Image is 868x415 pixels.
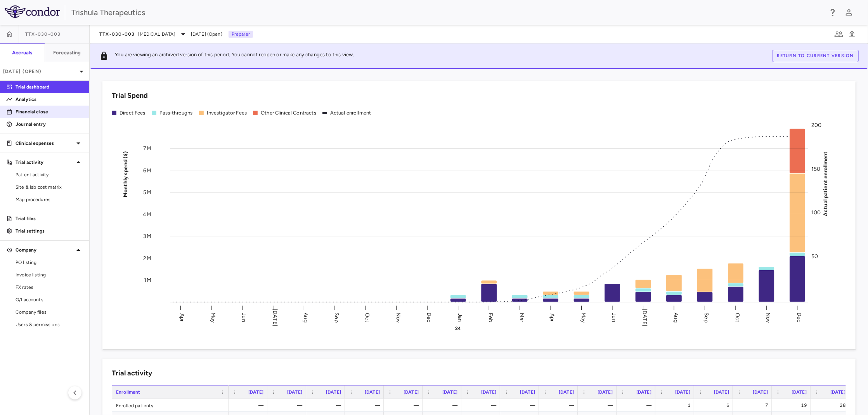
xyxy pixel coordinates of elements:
text: Aug [303,313,309,323]
text: 24 [456,326,462,331]
div: — [313,399,341,412]
text: Apr [179,313,186,322]
div: Trishula Therapeutics [71,7,823,18]
tspan: 150 [813,165,821,172]
tspan: 7M [144,145,151,152]
p: Journal entry [16,121,83,128]
text: Jan [457,313,464,322]
text: Nov [766,313,773,323]
span: Enrollment [116,389,140,395]
div: 7 [740,399,768,412]
span: [DATE] [520,389,535,395]
div: — [624,399,651,412]
h6: Trial Spend [112,90,148,101]
div: Other Clinical Contracts [261,109,316,116]
tspan: 2M [144,255,151,262]
div: — [585,399,613,412]
span: FX rates [16,284,83,291]
h6: Trial activity [112,368,152,379]
tspan: 6M [144,167,151,174]
div: Direct Fees [120,109,146,116]
div: — [546,399,574,412]
span: PO listing [16,259,83,266]
img: logo-full-SnFGN8VE.png [5,5,60,18]
div: 6 [701,399,729,412]
text: May [210,313,217,323]
text: [DATE] [643,309,649,327]
span: [DATE] [442,389,457,395]
h6: Forecasting [53,49,81,56]
span: TTX-030-003 [25,31,61,37]
text: Sep [334,313,340,323]
span: [DATE] [753,389,768,395]
span: [DATE] [830,389,845,395]
span: [DATE] [792,389,807,395]
span: [DATE] [326,389,341,395]
span: [DATE] (Open) [191,31,222,38]
span: [DATE] [404,389,419,395]
span: [DATE] [598,389,613,395]
div: — [352,399,380,412]
div: — [507,399,535,412]
span: [MEDICAL_DATA] [138,31,175,38]
text: Jun [241,313,248,322]
h6: Accruals [12,49,32,56]
text: Dec [797,313,804,323]
span: [DATE] [287,389,302,395]
tspan: Actual patient enrollment [824,151,830,216]
tspan: 50 [813,253,819,260]
p: Company [16,247,74,254]
text: Nov [395,313,402,323]
p: Clinical expenses [16,140,74,147]
div: 19 [779,399,807,412]
p: Analytics [16,96,83,103]
p: Financial close [16,108,83,115]
text: Aug [674,313,680,323]
p: You are viewing an archived version of this period. You cannot reopen or make any changes to this... [115,51,354,61]
span: Users & permissions [16,321,83,328]
div: Investigator Fees [207,109,247,116]
span: Company files [16,309,83,316]
span: [DATE] [636,389,651,395]
span: G/l accounts [16,296,83,303]
span: [DATE] [248,389,263,395]
span: Map procedures [16,196,83,203]
div: — [236,399,263,412]
text: Mar [519,313,526,322]
span: [DATE] [675,389,690,395]
span: [DATE] [481,389,496,395]
p: Trial activity [16,159,74,166]
div: Pass-throughs [159,109,193,116]
text: Apr [550,313,556,322]
div: — [274,399,302,412]
tspan: 4M [143,211,151,218]
tspan: Monthly spend ($) [122,151,129,197]
p: Trial dashboard [16,83,83,90]
tspan: 100 [813,209,822,216]
text: Dec [426,313,433,323]
span: Site & lab cost matrix [16,184,83,191]
div: 28 [818,399,845,412]
span: [DATE] [559,389,574,395]
text: May [581,313,587,323]
tspan: 3M [144,233,151,240]
div: — [391,399,419,412]
span: [DATE] [365,389,380,395]
tspan: 1M [144,277,151,284]
button: Return to current version [773,50,859,62]
text: Sep [704,313,711,323]
p: Trial settings [16,227,83,234]
text: Oct [365,313,371,322]
span: Patient activity [16,171,83,178]
tspan: 5M [144,189,151,196]
div: — [430,399,457,412]
text: Feb [488,313,495,322]
p: [DATE] (Open) [3,68,77,75]
p: Trial files [16,215,83,222]
text: Oct [735,313,742,322]
div: Actual enrollment [330,109,371,116]
div: 1 [662,399,690,412]
p: Preparer [229,31,253,38]
span: Invoice listing [16,271,83,278]
div: Enrolled patients [112,399,229,411]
